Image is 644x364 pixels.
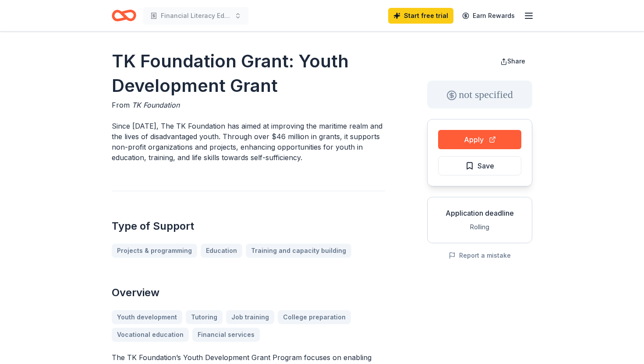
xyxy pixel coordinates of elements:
span: Financial Literacy Education [161,10,231,21]
h2: Overview [112,286,385,300]
a: Start free trial [388,8,453,24]
span: Share [507,57,525,65]
a: Projects & programming [112,244,197,258]
p: Since [DATE], The TK Foundation has aimed at improving the maritime realm and the lives of disadv... [112,121,385,163]
button: Financial Literacy Education [143,7,248,24]
div: Application deadline [435,208,525,218]
button: Share [493,52,532,70]
h1: TK Foundation Grant: Youth Development Grant [112,49,385,98]
a: Training and capacity building [246,244,351,258]
span: Save [478,160,494,171]
div: Rolling [435,222,525,232]
button: Apply [438,130,521,149]
button: Save [438,156,521,175]
a: Education [201,244,242,258]
span: TK Foundation [132,101,180,109]
a: Earn Rewards [457,8,520,24]
div: From [112,100,385,110]
a: Home [112,5,136,26]
div: not specified [427,80,532,108]
h2: Type of Support [112,219,385,233]
button: Report a mistake [449,250,511,261]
